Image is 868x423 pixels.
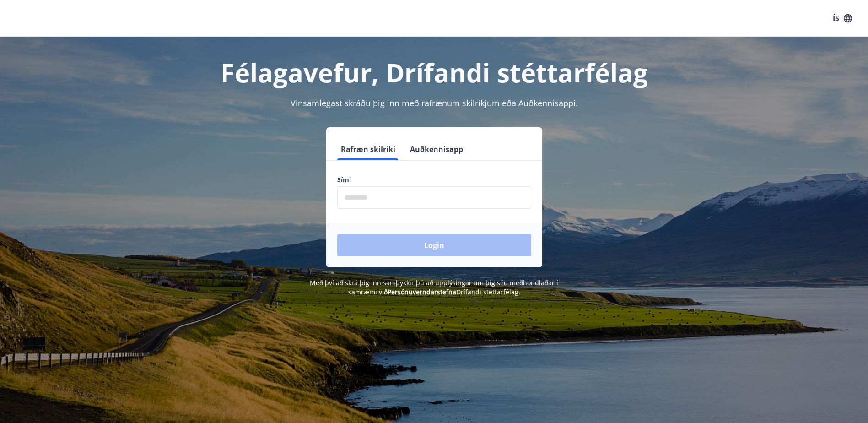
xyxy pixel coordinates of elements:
h1: Félagavefur, Drífandi stéttarfélag [116,55,753,90]
button: Rafræn skilríki [337,138,399,160]
label: Sími [337,175,531,184]
button: ÍS [828,10,857,27]
span: Með því að skrá þig inn samþykkir þú að upplýsingar um þig séu meðhöndlaðar í samræmi við Drífand... [310,278,558,296]
button: Auðkennisapp [406,138,467,160]
a: Persónuverndarstefna [388,287,456,296]
span: Vinsamlegast skráðu þig inn með rafrænum skilríkjum eða Auðkennisappi. [291,98,578,108]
